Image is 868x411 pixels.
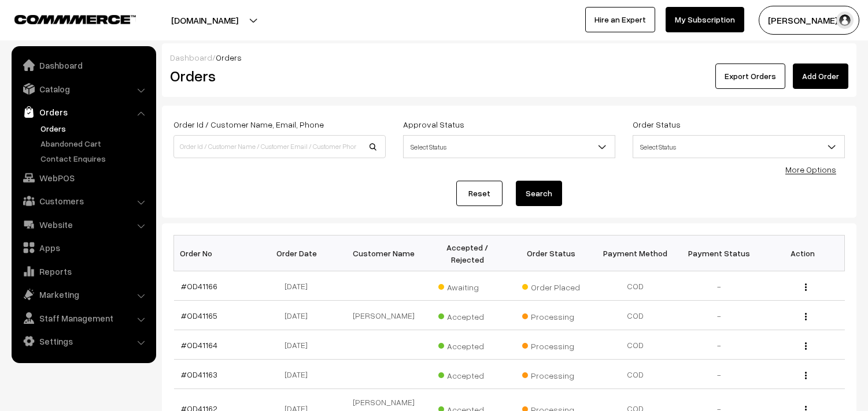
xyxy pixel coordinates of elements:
img: Menu [805,313,807,320]
img: Menu [805,342,807,350]
a: Orders [38,122,152,134]
a: #OD41164 [181,340,217,350]
a: Settings [14,331,152,352]
td: COD [593,330,677,360]
a: Dashboard [14,55,152,76]
a: Hire an Expert [585,7,655,32]
input: Order Id / Customer Name / Customer Email / Customer Phone [173,135,386,158]
a: Dashboard [170,53,212,62]
span: Select Status [633,137,844,157]
label: Approval Status [403,118,464,130]
span: Processing [522,367,580,382]
span: Orders [216,53,242,62]
label: Order Status [633,118,681,130]
h2: Orders [170,67,385,85]
th: Order Date [258,236,342,271]
span: Processing [522,337,580,352]
a: Add Order [793,63,848,89]
label: Order Id / Customer Name, Email, Phone [173,118,324,130]
span: Accepted [438,337,496,352]
span: Processing [522,308,580,323]
th: Order No [174,236,258,271]
img: Menu [805,372,807,379]
button: [DOMAIN_NAME] [131,6,279,35]
a: COMMMERCE [14,12,116,25]
button: [PERSON_NAME] s… [759,6,859,35]
span: Accepted [438,367,496,382]
td: [DATE] [258,301,342,330]
th: Customer Name [342,236,426,271]
a: Contact Enquires [38,152,152,165]
span: Awaiting [438,278,496,293]
a: #OD41166 [181,281,217,291]
a: Apps [14,237,152,258]
span: Order Placed [522,278,580,293]
td: - [677,301,761,330]
td: [DATE] [258,360,342,389]
a: Catalog [14,79,152,99]
td: COD [593,360,677,389]
span: Accepted [438,308,496,323]
td: [DATE] [258,271,342,301]
span: Select Status [404,137,615,157]
td: COD [593,271,677,301]
img: COMMMERCE [14,15,136,24]
a: Marketing [14,284,152,305]
th: Payment Status [677,236,761,271]
a: Orders [14,102,152,122]
button: Export Orders [715,63,785,89]
a: #OD41163 [181,369,217,379]
a: Reset [456,181,503,206]
td: - [677,271,761,301]
button: Search [516,181,562,206]
a: WebPOS [14,167,152,188]
div: / [170,51,848,63]
span: Select Status [633,135,845,158]
td: COD [593,301,677,330]
td: [PERSON_NAME] [342,301,426,330]
a: Customers [14,190,152,211]
img: Menu [805,283,807,291]
a: My Subscription [666,7,744,32]
th: Accepted / Rejected [426,236,509,271]
th: Order Status [509,236,593,271]
a: Reports [14,261,152,282]
a: Abandoned Cart [38,137,152,150]
a: More Options [785,165,836,174]
th: Payment Method [593,236,677,271]
td: [DATE] [258,330,342,360]
img: user [836,12,854,29]
td: - [677,330,761,360]
td: - [677,360,761,389]
th: Action [761,236,845,271]
a: #OD41165 [181,311,217,320]
a: Website [14,214,152,235]
span: Select Status [403,135,615,158]
a: Staff Management [14,308,152,328]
